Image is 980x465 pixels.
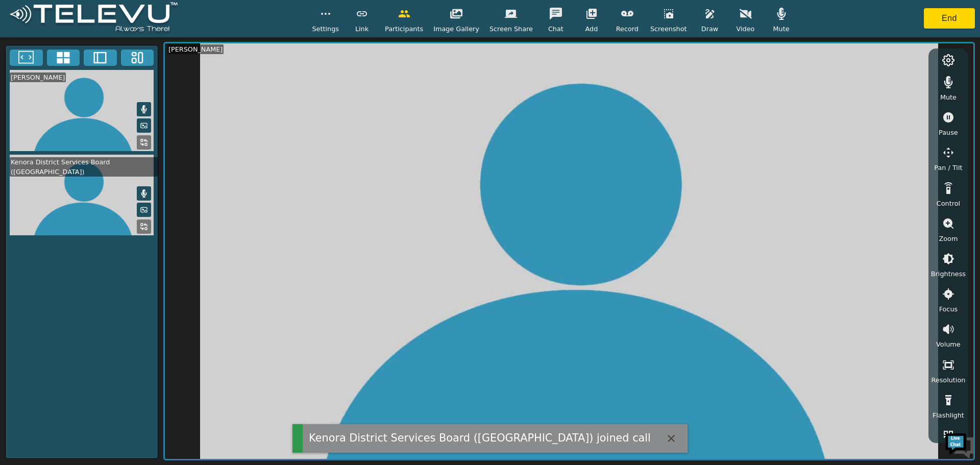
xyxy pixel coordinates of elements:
[940,92,957,102] span: Mute
[931,269,966,279] span: Brightness
[137,186,151,201] button: Mute
[931,375,965,385] span: Resolution
[309,430,651,446] div: Kenora District Services Board ([GEOGRAPHIC_DATA]) joined call
[489,24,533,34] span: Screen Share
[433,24,479,34] span: Image Gallery
[737,24,755,34] span: Video
[121,50,154,66] button: Three Window Medium
[167,44,224,54] div: [PERSON_NAME]
[773,24,789,34] span: Mute
[650,24,687,34] span: Screenshot
[924,8,975,29] button: End
[17,47,43,73] img: d_736959983_company_1615157101543_736959983
[701,24,718,34] span: Draw
[137,102,151,116] button: Mute
[167,5,192,30] div: Minimize live chat window
[137,219,151,234] button: Replace Feed
[53,54,171,67] div: Chat with us now
[936,339,961,349] span: Volume
[933,410,964,420] span: Flashlight
[10,72,66,82] div: [PERSON_NAME]
[137,135,151,150] button: Replace Feed
[10,157,158,177] div: Kenora District Services Board ([GEOGRAPHIC_DATA])
[585,24,598,34] span: Add
[548,24,563,34] span: Chat
[939,128,958,137] span: Pause
[616,24,639,34] span: Record
[137,118,151,133] button: Picture in Picture
[934,163,962,173] span: Pan / Tilt
[385,24,423,34] span: Participants
[84,50,117,66] button: Two Window Medium
[137,203,151,217] button: Picture in Picture
[355,24,369,34] span: Link
[59,129,141,232] span: We're online!
[939,234,958,243] span: Zoom
[312,24,339,34] span: Settings
[10,50,43,66] button: Fullscreen
[944,429,975,460] img: Chat Widget
[47,50,80,66] button: 4x4
[937,199,960,208] span: Control
[5,279,194,314] textarea: Type your message and hit 'Enter'
[939,304,958,314] span: Focus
